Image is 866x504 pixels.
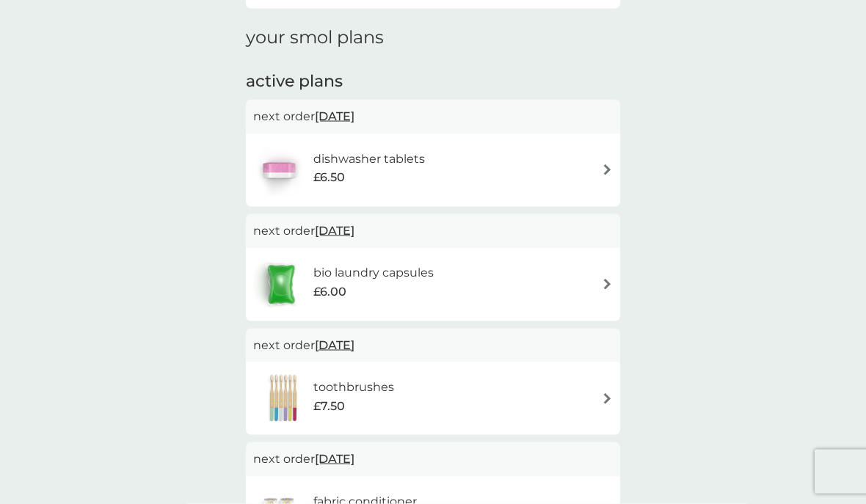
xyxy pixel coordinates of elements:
[315,445,354,473] span: [DATE]
[602,279,613,290] img: arrow right
[313,168,345,187] span: £6.50
[602,393,613,404] img: arrow right
[313,150,425,169] h6: dishwasher tablets
[253,145,305,196] img: dishwasher tablets
[313,282,346,302] span: £6.00
[315,331,354,359] span: [DATE]
[253,259,309,310] img: bio laundry capsules
[313,378,394,397] h6: toothbrushes
[246,70,620,93] h2: active plans
[313,263,434,282] h6: bio laundry capsules
[315,102,354,131] span: [DATE]
[253,107,613,126] p: next order
[246,27,620,48] h1: your smol plans
[253,373,313,424] img: toothbrushes
[253,450,613,469] p: next order
[253,222,613,241] p: next order
[602,164,613,175] img: arrow right
[313,397,345,416] span: £7.50
[315,216,354,245] span: [DATE]
[253,336,613,355] p: next order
